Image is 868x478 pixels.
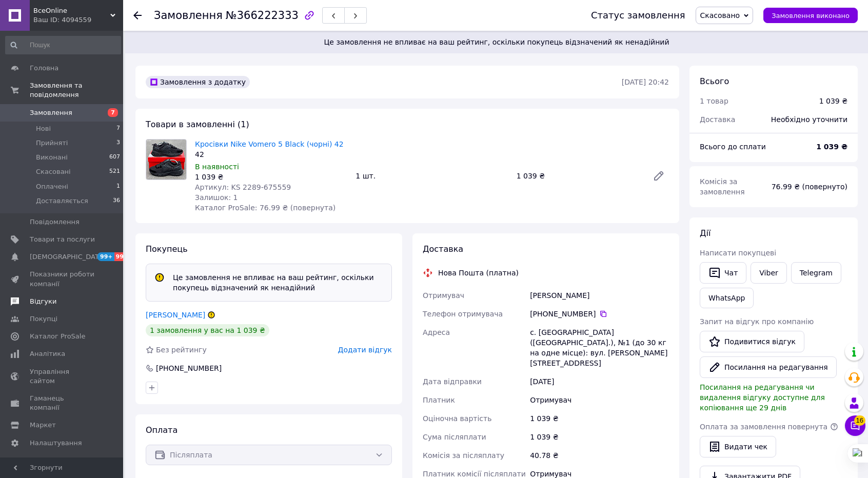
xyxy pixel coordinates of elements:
[30,314,57,324] span: Покупці
[528,391,671,409] div: Отримувач
[154,9,223,22] span: Замовлення
[528,286,671,305] div: [PERSON_NAME]
[30,252,106,262] span: [DEMOGRAPHIC_DATA]
[30,349,65,358] span: Аналітика
[33,15,123,25] div: Ваш ID: 4094559
[622,78,669,86] time: [DATE] 20:42
[137,37,856,47] span: Це замовлення не впливає на ваш рейтинг, оскільки покупець відзначений як ненадійний
[648,166,669,186] a: Редагувати
[30,421,56,430] span: Маркет
[30,270,95,288] span: Показники роботи компанії
[30,367,95,386] span: Управління сайтом
[195,183,291,191] span: Артикул: KS 2289-675559
[146,311,205,319] a: [PERSON_NAME]
[423,414,491,423] span: Оціночна вартість
[423,291,464,300] span: Отримувач
[854,413,865,424] span: 16
[700,436,776,457] button: Видати чек
[36,196,88,206] span: Доставляється
[528,409,671,428] div: 1 039 ₴
[109,167,120,176] span: 521
[30,297,56,306] span: Відгуки
[423,377,482,386] span: Дата відправки
[436,268,521,278] div: Нова Пошта (платна)
[195,163,239,171] span: В наявності
[195,149,347,160] div: 42
[700,423,827,431] span: Оплата за замовлення повернута
[700,97,728,105] span: 1 товар
[30,81,123,99] span: Замовлення та повідомлення
[195,193,238,202] span: Залишок: 1
[423,310,503,318] span: Телефон отримувача
[845,415,865,436] button: Чат з покупцем16
[528,446,671,465] div: 40.78 ₴
[116,138,120,148] span: 3
[97,252,114,261] span: 99+
[156,346,207,354] span: Без рейтингу
[30,332,85,341] span: Каталог ProSale
[700,11,740,19] span: Скасовано
[226,9,299,22] span: №366222333
[528,372,671,391] div: [DATE]
[423,451,504,460] span: Комісія за післяплату
[5,36,121,54] input: Пошук
[30,394,95,412] span: Гаманець компанії
[423,470,526,478] span: Платник комісії післяплати
[700,317,814,326] span: Запит на відгук про компанію
[195,140,344,148] a: Кросівки Nike Vomero 5 Black (чорні) 42
[36,167,71,176] span: Скасовані
[528,323,671,372] div: с. [GEOGRAPHIC_DATA] ([GEOGRAPHIC_DATA].), №1 (до 30 кг на одне місце): вул. [PERSON_NAME][STREET...
[33,6,110,15] span: ВсеOnline
[146,324,269,336] div: 1 замовлення у вас на 1 039 ₴
[700,115,735,124] span: Доставка
[423,244,463,254] span: Доставка
[36,138,68,148] span: Прийняті
[146,76,250,88] div: Замовлення з додатку
[700,356,837,378] button: Посилання на редагування
[36,182,68,191] span: Оплачені
[700,177,745,196] span: Комісія за замовлення
[30,64,58,73] span: Головна
[700,331,804,352] a: Подивитися відгук
[423,433,486,441] span: Сума післяплати
[116,182,120,191] span: 1
[36,124,51,133] span: Нові
[765,108,854,131] div: Необхідно уточнити
[116,124,120,133] span: 7
[146,120,249,129] span: Товари в замовленні (1)
[700,288,754,308] a: WhatsApp
[195,204,336,212] span: Каталог ProSale: 76.99 ₴ (повернута)
[114,252,131,261] span: 99+
[700,143,766,151] span: Всього до сплати
[530,309,669,319] div: [PHONE_NUMBER]
[155,363,223,373] div: [PHONE_NUMBER]
[195,172,347,182] div: 1 039 ₴
[772,183,847,191] span: 76.99 ₴ (повернуто)
[751,262,786,284] a: Viber
[763,8,858,23] button: Замовлення виконано
[700,76,729,86] span: Всього
[30,108,72,117] span: Замовлення
[512,169,644,183] div: 1 039 ₴
[146,244,188,254] span: Покупець
[351,169,512,183] div: 1 шт.
[700,262,746,284] button: Чат
[36,153,68,162] span: Виконані
[772,12,850,19] span: Замовлення виконано
[113,196,120,206] span: 36
[133,10,142,21] div: Повернутися назад
[146,425,177,435] span: Оплата
[591,10,685,21] div: Статус замовлення
[700,383,825,412] span: Посилання на редагування чи видалення відгуку доступне для копіювання ще 29 днів
[338,346,392,354] span: Додати відгук
[169,272,387,293] div: Це замовлення не впливає на ваш рейтинг, оскільки покупець відзначений як ненадійний
[816,143,847,151] b: 1 039 ₴
[700,228,711,238] span: Дії
[30,217,80,227] span: Повідомлення
[423,328,450,336] span: Адреса
[791,262,841,284] a: Telegram
[30,235,95,244] span: Товари та послуги
[108,108,118,117] span: 7
[819,96,847,106] div: 1 039 ₴
[700,249,776,257] span: Написати покупцеві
